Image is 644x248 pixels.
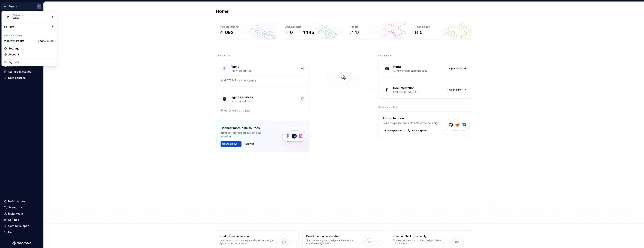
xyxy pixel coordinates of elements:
div: Sign out [8,60,54,64]
div: Account [8,53,54,56]
div: W [4,14,11,20]
div: Available credits [2,32,56,38]
span: 6,000 / [38,39,54,42]
div: Monthly credits [4,39,36,43]
div: Settings [8,47,54,50]
div: WQA [13,16,44,20]
div: Pure [8,25,51,29]
span: 6,000 [47,39,54,42]
div: Workspace [13,14,51,16]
